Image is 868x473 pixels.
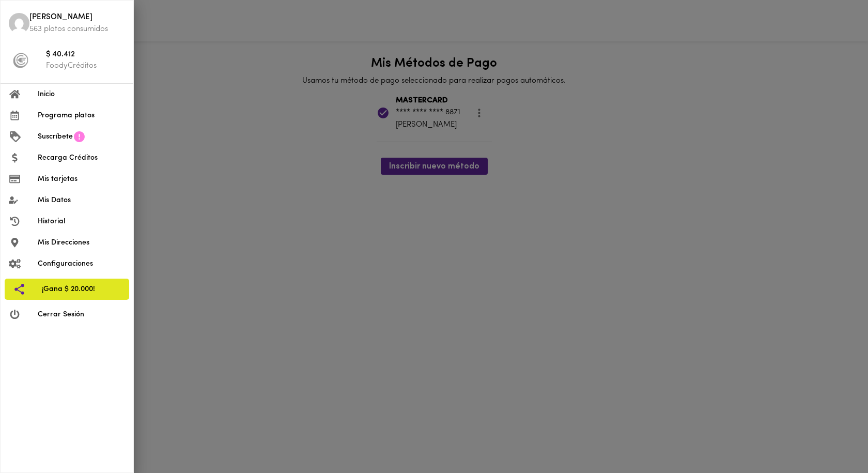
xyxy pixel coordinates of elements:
[29,24,125,35] p: 563 platos consumidos
[38,110,125,121] span: Programa platos
[808,413,858,463] iframe: Messagebird Livechat Widget
[46,49,125,61] span: $ 40.412
[38,152,125,163] span: Recarga Créditos
[38,309,125,320] span: Cerrar Sesión
[38,195,125,206] span: Mis Datos
[38,216,125,227] span: Historial
[42,284,121,295] span: ¡Gana $ 20.000!
[38,131,73,142] span: Suscríbete
[38,89,125,100] span: Inicio
[38,258,125,269] span: Configuraciones
[29,12,125,24] span: [PERSON_NAME]
[13,53,28,68] img: foody-creditos-black.png
[46,60,125,71] p: FoodyCréditos
[38,237,125,248] span: Mis Direcciones
[38,174,125,185] span: Mis tarjetas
